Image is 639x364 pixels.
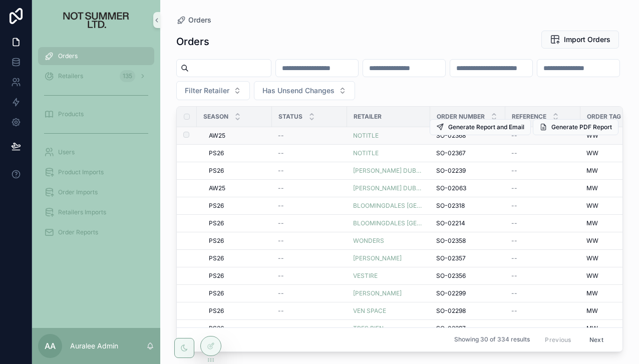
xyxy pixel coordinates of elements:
a: SO-02239 [436,167,499,175]
a: NOTITLE [353,132,424,140]
a: PS26 [209,307,266,315]
a: -- [278,307,341,315]
span: Has Unsend Changes [262,86,335,96]
a: -- [511,254,574,262]
span: PS26 [209,219,224,227]
a: -- [511,184,574,192]
span: -- [278,324,284,332]
span: WW [586,202,598,210]
a: -- [278,219,341,227]
span: Showing 30 of 334 results [454,336,530,344]
span: SO-02299 [436,289,466,297]
a: AW25 [209,184,266,192]
a: -- [511,219,574,227]
span: Retailers [58,72,83,80]
a: TRES BIEN [353,324,424,332]
span: PS26 [209,272,224,280]
span: SO-02063 [436,184,466,192]
a: PS26 [209,149,266,157]
span: SO-02356 [436,272,466,280]
span: Reference [512,113,546,121]
a: SO-02356 [436,272,499,280]
a: -- [278,184,341,192]
span: Import Orders [564,35,610,45]
a: [PERSON_NAME] [353,254,424,262]
a: [PERSON_NAME] [353,289,402,297]
button: Import Orders [541,31,619,49]
span: MW [586,167,598,175]
a: -- [511,132,574,140]
span: SO-02298 [436,307,466,315]
a: Product Imports [38,163,154,181]
a: SO-02063 [436,184,499,192]
span: SO-02368 [436,132,466,140]
a: Users [38,143,154,161]
span: WW [586,132,598,140]
span: WW [586,254,598,262]
span: Season [203,113,228,121]
span: SO-02357 [436,254,466,262]
span: -- [278,289,284,297]
a: -- [511,289,574,297]
a: PS26 [209,237,266,245]
a: BLOOMINGDALES [GEOGRAPHIC_DATA] - WW [353,202,424,210]
span: VESTIRE [353,272,378,280]
a: NOTITLE [353,149,424,157]
span: AW25 [209,184,225,192]
a: -- [511,167,574,175]
a: NOTITLE [353,132,379,140]
span: Retailer [354,113,382,121]
span: SO-02214 [436,219,465,227]
span: Orders [58,52,78,60]
span: PS26 [209,237,224,245]
span: SO-02239 [436,167,466,175]
a: WONDERS [353,237,424,245]
a: Products [38,105,154,123]
a: VESTIRE [353,272,424,280]
span: AW25 [209,132,225,140]
a: Order Reports [38,223,154,241]
a: [PERSON_NAME] [353,254,402,262]
a: -- [278,272,341,280]
span: PS26 [209,289,224,297]
a: -- [511,272,574,280]
a: WONDERS [353,237,384,245]
a: SO-02298 [436,307,499,315]
a: PS26 [209,202,266,210]
span: -- [511,237,517,245]
span: -- [511,219,517,227]
span: -- [511,307,517,315]
span: Generate PDF Report [551,123,612,131]
span: -- [511,324,517,332]
button: Select Button [176,81,250,100]
span: -- [278,149,284,157]
span: SO-02318 [436,202,465,210]
a: -- [278,237,341,245]
span: Retailers Imports [58,208,106,216]
a: Retailers135 [38,67,154,85]
button: Generate PDF Report [533,119,618,135]
a: -- [511,149,574,157]
span: Generate Report and Email [448,123,524,131]
p: Auralee Admin [70,341,118,351]
span: -- [278,184,284,192]
span: PS26 [209,149,224,157]
span: NOTITLE [353,149,379,157]
span: Order Imports [58,188,98,196]
span: MW [586,219,598,227]
a: [PERSON_NAME] [353,289,424,297]
a: TRES BIEN [353,324,384,332]
a: SO-02297 [436,324,499,332]
span: MW [586,184,598,192]
button: Select Button [254,81,355,100]
a: Order Imports [38,183,154,201]
span: -- [278,237,284,245]
a: SO-02214 [436,219,499,227]
span: PS26 [209,254,224,262]
span: MW [586,307,598,315]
